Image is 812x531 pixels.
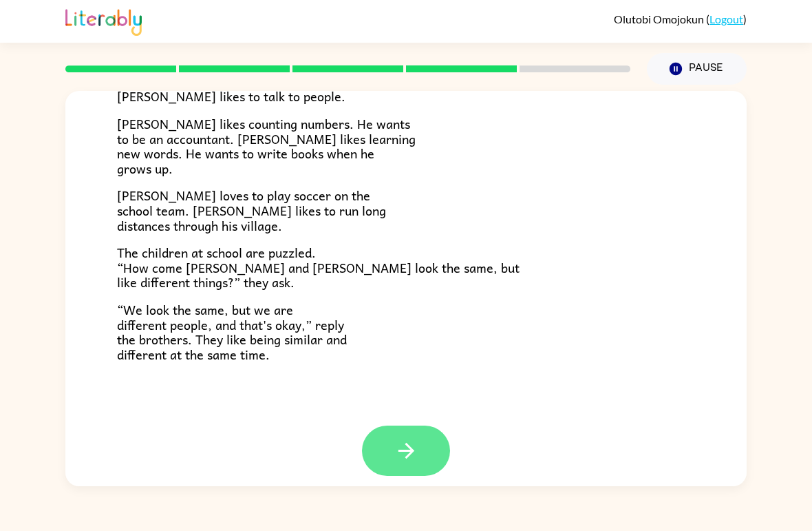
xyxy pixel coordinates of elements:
button: Pause [647,53,747,85]
span: The children at school are puzzled. “How come [PERSON_NAME] and [PERSON_NAME] look the same, but ... [117,242,520,292]
span: [PERSON_NAME] loves to play soccer on the school team. [PERSON_NAME] likes to run long distances ... [117,185,386,235]
span: “We look the same, but we are different people, and that's okay,” reply the brothers. They like b... [117,300,347,364]
img: Literably [65,6,142,36]
span: [PERSON_NAME] likes counting numbers. He wants to be an accountant. [PERSON_NAME] likes learning ... [117,114,416,178]
span: Olutobi Omojokun [614,12,706,25]
div: ( ) [614,12,747,25]
a: Logout [709,12,743,25]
